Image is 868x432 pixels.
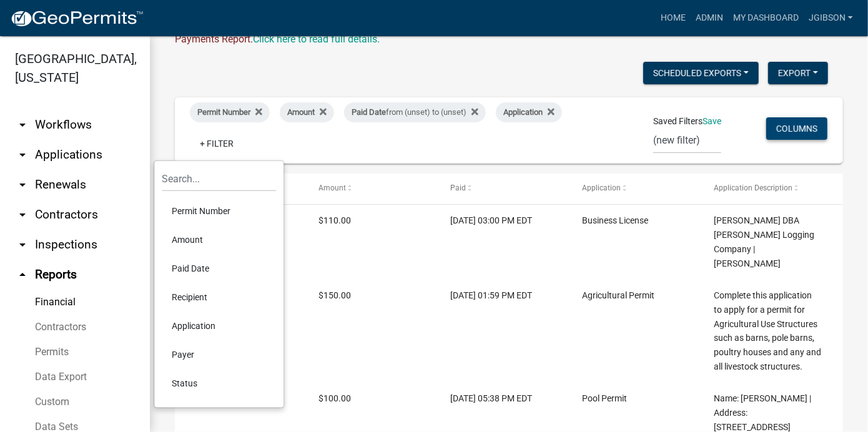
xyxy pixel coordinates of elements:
a: Click here to read full details. [253,33,380,45]
i: arrow_drop_down [15,117,30,132]
button: Scheduled Exports [643,62,759,84]
li: Amount [162,225,276,254]
span: $150.00 [318,290,351,300]
div: [DATE] 01:59 PM EDT [450,288,558,303]
span: Amount [287,107,315,117]
li: Recipient [162,283,276,312]
input: Search... [162,166,276,192]
span: Harold H Oliver DBA Oliver Logging Company | Oliver, Clara Madge [714,215,814,268]
a: jgibson [804,6,858,30]
li: Permit Number [162,197,276,225]
span: Saved Filters [653,115,703,128]
span: Application [503,107,543,117]
datatable-header-cell: Application Description [702,174,834,204]
li: Payer [162,340,276,369]
li: Status [162,369,276,398]
li: Application [162,312,276,340]
button: Export [768,62,828,84]
div: [DATE] 05:38 PM EDT [450,391,558,406]
datatable-header-cell: Paid [438,174,570,204]
a: Home [656,6,691,30]
datatable-header-cell: Application [570,174,702,204]
a: + Filter [190,132,244,155]
i: arrow_drop_down [15,177,30,192]
wm-modal-confirm: Upcoming Changes to Daily Fees Report [253,33,380,45]
datatable-header-cell: Amount [307,174,438,204]
div: [DATE] 03:00 PM EDT [450,214,558,228]
span: $110.00 [318,215,351,225]
span: Complete this application to apply for a permit for Agricultural Use Structures such as barns, po... [714,290,821,371]
a: Admin [691,6,728,30]
span: Application [582,184,621,192]
span: Paid [450,184,466,192]
button: Columns [766,117,827,140]
i: arrow_drop_up [15,267,30,282]
span: $100.00 [318,393,351,403]
span: Application Description [714,184,792,192]
i: arrow_drop_down [15,237,30,252]
i: arrow_drop_down [15,147,30,162]
span: Pool Permit [582,393,627,403]
a: My Dashboard [728,6,804,30]
a: Save [703,116,721,126]
span: Business License [582,215,648,225]
div: from (unset) to (unset) [344,102,486,122]
i: arrow_drop_down [15,207,30,222]
span: Agricultural Permit [582,290,654,300]
span: Permit Number [197,107,250,117]
li: Paid Date [162,254,276,283]
span: Amount [318,184,346,192]
span: Paid Date [352,107,386,117]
